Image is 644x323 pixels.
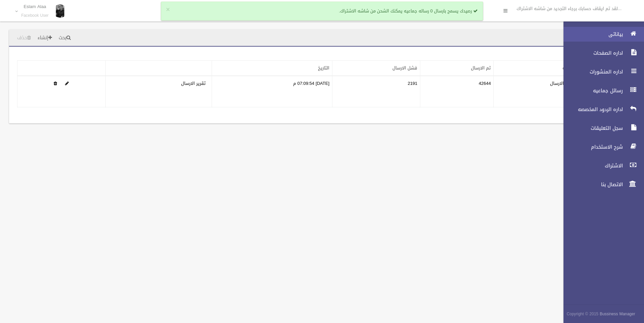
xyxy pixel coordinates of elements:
span: الاتصال بنا [558,181,625,188]
td: 2191 [332,76,420,107]
a: رسائل جماعيه [558,83,644,98]
a: سجل التعليقات [558,121,644,136]
td: 42644 [420,76,494,107]
span: بياناتى [558,31,625,38]
a: Edit [65,79,69,88]
a: التاريخ [318,64,329,72]
span: شرح الاستخدام [558,144,625,150]
a: إنشاء [35,32,55,44]
span: اداره الصفحات [558,50,625,56]
span: رسائل جماعيه [558,87,625,94]
a: اداره الصفحات [558,46,644,60]
small: Facebook User [21,13,49,18]
a: الاتصال بنا [558,177,644,192]
a: بياناتى [558,27,644,42]
a: اداره الردود المخصصه [558,102,644,117]
a: بحث [56,32,73,44]
a: شرح الاستخدام [558,140,644,154]
span: سجل التعليقات [558,125,625,131]
p: Eslam Alaa [21,4,49,9]
a: تقرير الارسال [181,79,206,88]
th: الحاله [494,61,576,76]
div: رصيدك يسمح بارسال 0 رساله جماعيه يمكنك الشحن من شاشه الاشتراك. [161,2,483,20]
button: × [166,6,170,13]
a: فشل الارسال [392,64,417,72]
span: اداره المنشورات [558,68,625,75]
td: [DATE] 07:09:54 م [212,76,332,107]
a: اداره المنشورات [558,64,644,79]
a: الاشتراك [558,158,644,173]
span: الاشتراك [558,162,625,169]
a: تم الارسال [471,64,491,72]
strong: Bussiness Manager [600,310,635,318]
span: اداره الردود المخصصه [558,106,625,113]
span: Copyright © 2015 [567,310,598,318]
label: تحت الارسال [550,79,573,88]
